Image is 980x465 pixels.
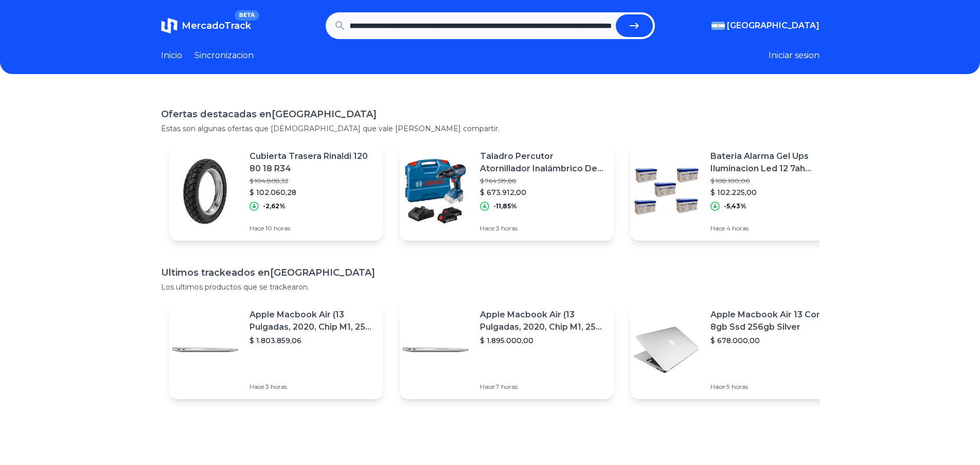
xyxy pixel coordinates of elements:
button: [GEOGRAPHIC_DATA] [711,20,819,32]
a: Featured imageApple Macbook Air 13 Core I5 8gb Ssd 256gb Silver$ 678.000,00Hace 9 horas [630,300,844,399]
p: Apple Macbook Air (13 Pulgadas, 2020, Chip M1, 256 Gb De Ssd, 8 Gb De Ram) - Plata [480,309,605,333]
p: $ 1.803.859,06 [250,335,375,346]
p: Taladro Percutor Atornillador Inalámbrico De 13mm Bosch Gsb 18v-50 18v Maletín De Transporte [480,150,605,175]
a: MercadoTrackBETA [161,17,251,34]
img: Featured image [169,155,241,227]
img: Featured image [630,155,702,227]
p: $ 673.912,00 [480,187,605,198]
p: Cubierta Trasera Rinaldi 120 80 18 R34 [250,150,375,175]
p: $ 104.808,32 [250,177,375,185]
a: Sincronizacion [194,49,254,62]
a: Featured imageBateria Alarma Gel Ups Iluminacion Led 12 7ah Ultracell X 5$ 108.100,00$ 102.225,00... [630,142,844,241]
span: BETA [235,10,259,21]
img: Featured image [169,314,241,386]
span: MercadoTrack [182,20,251,31]
p: Los ultimos productos que se trackearon. [161,282,819,292]
p: Estas son algunas ofertas que [DEMOGRAPHIC_DATA] que vale [PERSON_NAME] compartir. [161,123,819,134]
p: -2,62% [263,202,286,210]
p: Hace 3 horas [480,224,605,233]
p: $ 1.895.000,00 [480,335,605,346]
img: Argentina [711,22,725,30]
p: Hace 7 horas [480,383,605,391]
p: Apple Macbook Air (13 Pulgadas, 2020, Chip M1, 256 Gb De Ssd, 8 Gb De Ram) - Plata [250,309,375,333]
h1: Ofertas destacadas en [GEOGRAPHIC_DATA] [161,107,819,121]
img: Featured image [400,155,472,227]
a: Featured imageApple Macbook Air (13 Pulgadas, 2020, Chip M1, 256 Gb De Ssd, 8 Gb De Ram) - Plata$... [169,300,383,399]
a: Inicio [161,49,182,62]
p: Apple Macbook Air 13 Core I5 8gb Ssd 256gb Silver [710,309,836,333]
p: $ 102.060,28 [250,187,375,198]
p: Hace 9 horas [710,383,836,391]
h1: Ultimos trackeados en [GEOGRAPHIC_DATA] [161,265,819,280]
p: Hace 10 horas [250,224,375,233]
button: Iniciar sesion [769,49,819,62]
p: $ 102.225,00 [710,187,836,198]
p: $ 108.100,00 [710,177,836,185]
img: MercadoTrack [161,17,177,34]
p: $ 764.519,88 [480,177,605,185]
p: Hace 3 horas [250,383,375,391]
p: -11,85% [493,202,517,210]
span: [GEOGRAPHIC_DATA] [727,20,819,32]
a: Featured imageCubierta Trasera Rinaldi 120 80 18 R34$ 104.808,32$ 102.060,28-2,62%Hace 10 horas [169,142,383,241]
img: Featured image [630,314,702,386]
img: Featured image [400,314,472,386]
p: $ 678.000,00 [710,335,836,346]
p: -5,43% [724,202,746,210]
a: Featured imageApple Macbook Air (13 Pulgadas, 2020, Chip M1, 256 Gb De Ssd, 8 Gb De Ram) - Plata$... [400,300,614,399]
a: Featured imageTaladro Percutor Atornillador Inalámbrico De 13mm Bosch Gsb 18v-50 18v Maletín De T... [400,142,614,241]
p: Bateria Alarma Gel Ups Iluminacion Led 12 7ah Ultracell X 5 [710,150,836,175]
p: Hace 4 horas [710,224,836,233]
